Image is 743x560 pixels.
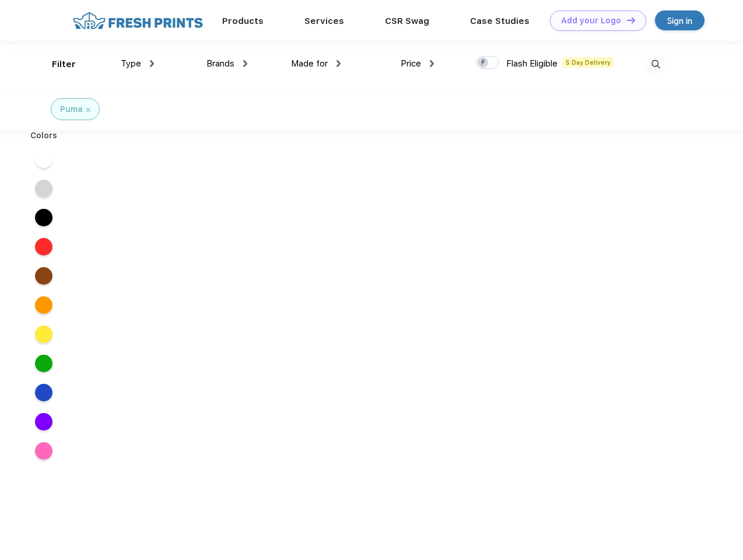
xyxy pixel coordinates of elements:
[69,10,206,31] img: fo%20logo%202.webp
[121,58,141,69] span: Type
[291,58,328,69] span: Made for
[506,58,558,69] span: Flash Eligible
[337,60,341,67] img: dropdown.png
[646,55,665,74] img: desktop_search.svg
[86,108,90,112] img: filter_cancel.svg
[667,14,692,27] div: Sign in
[222,16,264,26] a: Products
[52,58,76,71] div: Filter
[562,57,614,68] span: 5 Day Delivery
[150,60,154,67] img: dropdown.png
[304,16,344,26] a: Services
[243,60,247,67] img: dropdown.png
[60,103,83,116] div: Puma
[401,58,421,69] span: Price
[561,16,621,26] div: Add your Logo
[385,16,429,26] a: CSR Swag
[22,129,66,142] div: Colors
[627,17,635,23] img: DT
[655,10,705,30] a: Sign in
[430,60,434,67] img: dropdown.png
[206,58,234,69] span: Brands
